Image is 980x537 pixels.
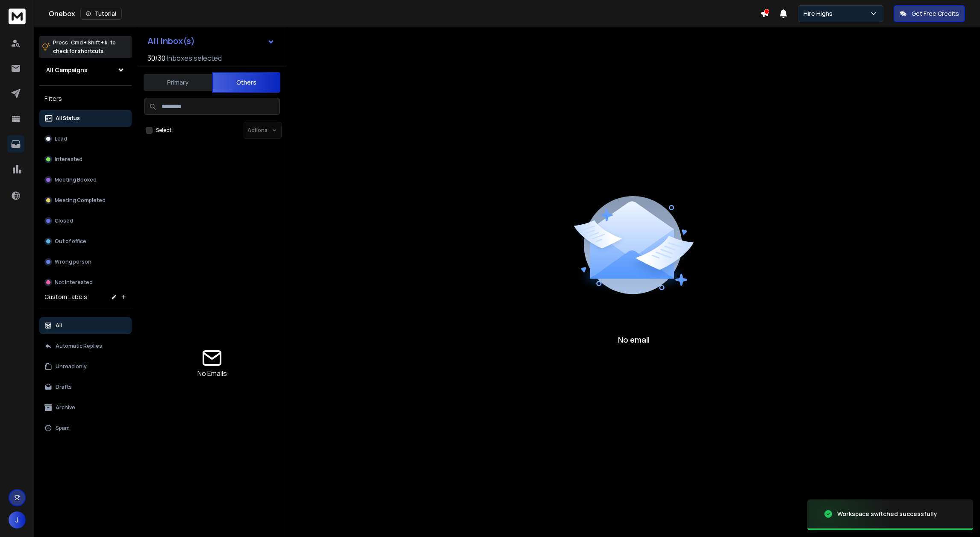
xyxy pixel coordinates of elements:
span: Cmd + Shift + k [70,38,109,47]
button: Get Free Credits [894,5,965,22]
p: Drafts [56,384,72,390]
button: Spam [39,420,132,437]
button: All [39,317,132,334]
p: No Emails [197,368,227,379]
button: Drafts [39,379,132,396]
p: Meeting Booked [55,176,97,183]
button: Tutorial [80,8,122,20]
p: Hire Highs [803,9,836,18]
button: Out of office [39,233,132,250]
label: Select [156,127,171,134]
button: Lead [39,130,132,147]
button: J [9,511,26,528]
button: Not Interested [39,274,132,291]
button: Closed [39,212,132,229]
button: All Campaigns [39,62,132,79]
p: Wrong person [55,258,91,265]
p: Meeting Completed [55,197,106,204]
h1: All Campaigns [46,66,88,74]
p: Lead [55,135,67,142]
p: Get Free Credits [912,9,959,18]
button: Meeting Completed [39,192,132,209]
button: Interested [39,151,132,168]
p: Interested [55,156,82,163]
h3: Filters [39,93,132,105]
div: Onebox [49,8,760,20]
p: Spam [56,425,70,431]
button: Primary [144,73,212,92]
button: Archive [39,399,132,416]
button: Wrong person [39,253,132,270]
button: Automatic Replies [39,337,132,355]
button: Meeting Booked [39,171,132,188]
button: Unread only [39,358,132,375]
h3: Custom Labels [44,293,87,301]
h1: All Inbox(s) [147,37,195,45]
button: All Inbox(s) [141,32,282,50]
p: Closed [55,217,73,224]
p: All Status [56,115,80,122]
p: Automatic Replies [56,343,102,349]
span: 30 / 30 [147,53,165,63]
p: Archive [56,404,75,411]
button: Others [212,72,280,93]
div: Workspace switched successfully [837,510,937,518]
h3: Inboxes selected [167,53,222,63]
p: Press to check for shortcuts. [53,38,116,56]
p: Not Interested [55,279,93,286]
p: Unread only [56,363,87,370]
p: No email [618,334,650,346]
p: Out of office [55,238,86,245]
p: All [56,322,62,329]
button: All Status [39,110,132,127]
